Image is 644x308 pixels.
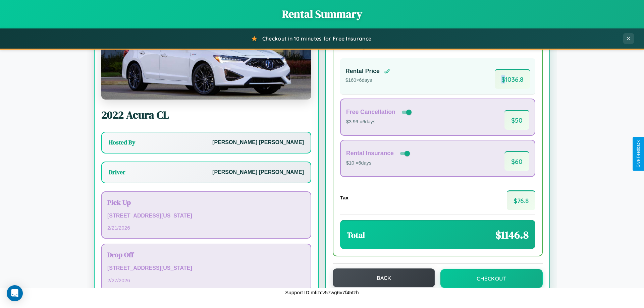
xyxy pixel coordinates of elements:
[212,138,304,147] p: [PERSON_NAME] [PERSON_NAME]
[285,288,359,297] p: Support ID: mfizcv57wg6v7f45tzh
[504,110,529,130] span: $ 50
[346,109,395,116] h4: Free Cancellation
[345,68,380,75] h4: Rental Price
[107,197,305,207] h3: Pick Up
[347,230,365,241] h3: Total
[440,269,543,288] button: Checkout
[495,69,530,89] span: $ 1036.8
[109,168,125,176] h3: Driver
[507,190,535,210] span: $ 76.8
[107,223,305,232] p: 2 / 21 / 2026
[346,118,413,126] p: $3.99 × 6 days
[107,276,305,285] p: 2 / 27 / 2026
[107,250,305,259] h3: Drop Off
[345,76,390,85] p: $ 160 × 6 days
[636,140,641,168] div: Give Feedback
[346,150,394,157] h4: Rental Insurance
[109,138,135,146] h3: Hosted By
[333,268,435,287] button: Back
[101,108,311,122] h2: 2022 Acura CL
[101,33,311,100] img: Acura CL
[346,159,411,168] p: $10 × 6 days
[7,7,637,21] h1: Rental Summary
[495,228,529,242] span: $ 1146.8
[504,151,529,171] span: $ 60
[7,285,23,301] div: Open Intercom Messenger
[212,168,304,177] p: [PERSON_NAME] [PERSON_NAME]
[262,35,371,42] span: Checkout in 10 minutes for Free Insurance
[107,263,305,273] p: [STREET_ADDRESS][US_STATE]
[107,211,305,221] p: [STREET_ADDRESS][US_STATE]
[340,195,348,200] h4: Tax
